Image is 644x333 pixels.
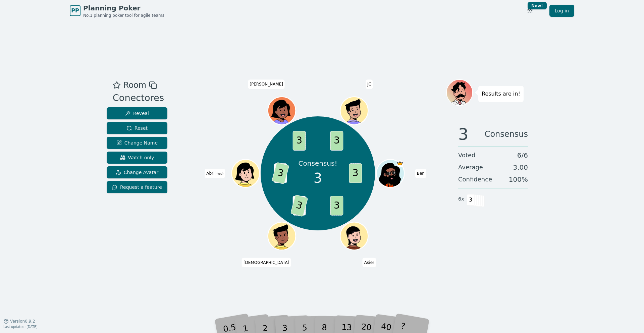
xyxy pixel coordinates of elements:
span: Click to change your name [242,258,291,267]
button: Reset [107,122,167,134]
span: 3 [349,164,362,183]
button: Version0.9.2 [3,319,35,324]
span: 6 / 6 [517,151,528,160]
span: 3 [467,194,475,206]
span: Last updated: [DATE] [3,325,38,329]
button: Change Name [107,137,167,149]
span: 3 [292,131,306,151]
span: Version 0.9.2 [10,319,35,324]
button: Watch only [107,152,167,164]
span: Confidence [458,175,492,184]
span: No.1 planning poker tool for agile teams [83,13,164,18]
span: 3 [330,131,343,151]
span: 100 % [509,175,528,184]
span: Voted [458,151,476,160]
button: Change Avatar [107,166,167,178]
p: Results are in! [482,89,520,99]
p: Consensus! [298,159,337,168]
span: Request a feature [112,184,162,190]
span: (you) [216,172,224,175]
span: Consensus [485,126,528,142]
span: 3 [271,162,289,184]
span: 3 [330,196,343,216]
div: Conectores [113,91,164,105]
button: New! [524,5,536,17]
span: 6 x [458,196,464,203]
span: Watch only [120,154,154,161]
span: Click to change your name [363,258,376,267]
span: Click to change your name [205,169,225,178]
span: Click to change your name [366,79,373,89]
span: 3 [290,195,308,217]
span: Ben is the host [396,160,404,167]
button: Reveal [107,107,167,119]
span: 3 [458,126,469,142]
span: 3.00 [513,163,528,172]
button: Request a feature [107,181,167,193]
div: New! [528,2,547,9]
span: Change Name [116,140,158,146]
span: Reveal [125,110,149,117]
span: Click to change your name [415,169,426,178]
span: Planning Poker [83,3,164,13]
span: Average [458,163,483,172]
a: PPPlanning PokerNo.1 planning poker tool for agile teams [70,3,164,18]
a: Log in [549,5,574,17]
span: 3 [314,168,322,188]
span: Reset [126,125,148,131]
span: Click to change your name [248,79,285,89]
button: Click to change your avatar [232,160,259,186]
span: Room [123,79,146,91]
button: Add as favourite [113,79,121,91]
span: Change Avatar [116,169,159,176]
span: PP [71,7,79,15]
